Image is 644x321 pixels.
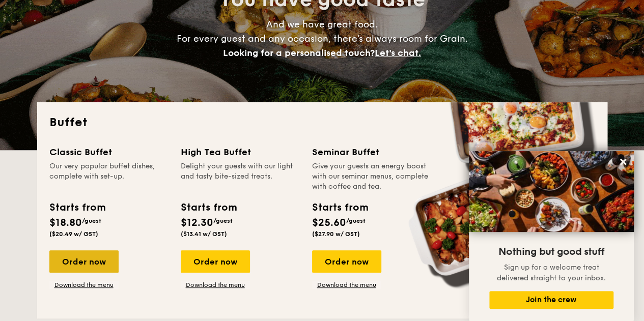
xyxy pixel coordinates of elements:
[312,161,431,192] div: Give your guests an energy boost with our seminar menus, complete with coffee and tea.
[312,145,431,159] div: Seminar Buffet
[49,200,105,215] div: Starts from
[181,161,300,192] div: Delight your guests with our light and tasty bite-sized treats.
[312,200,368,215] div: Starts from
[49,281,119,289] a: Download the menu
[312,250,381,273] div: Order now
[497,263,606,282] span: Sign up for a welcome treat delivered straight to your inbox.
[49,161,169,192] div: Our very popular buffet dishes, complete with set-up.
[375,47,421,59] span: Let's chat.
[181,250,250,273] div: Order now
[49,145,169,159] div: Classic Buffet
[312,230,360,238] span: ($27.90 w/ GST)
[312,217,346,229] span: $25.60
[181,230,227,238] span: ($13.41 w/ GST)
[49,230,98,238] span: ($20.49 w/ GST)
[49,217,82,229] span: $18.80
[346,217,366,224] span: /guest
[181,200,236,215] div: Starts from
[489,291,613,309] button: Join the crew
[49,250,119,273] div: Order now
[181,217,213,229] span: $12.30
[181,281,250,289] a: Download the menu
[312,281,381,289] a: Download the menu
[213,217,233,224] span: /guest
[181,145,300,159] div: High Tea Buffet
[82,217,101,224] span: /guest
[498,246,604,258] span: Nothing but good stuff
[469,151,634,232] img: DSC07876-Edit02-Large.jpeg
[615,154,631,170] button: Close
[223,47,375,59] span: Looking for a personalised touch?
[177,19,468,59] span: And we have great food. For every guest and any occasion, there’s always room for Grain.
[49,114,595,131] h2: Buffet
